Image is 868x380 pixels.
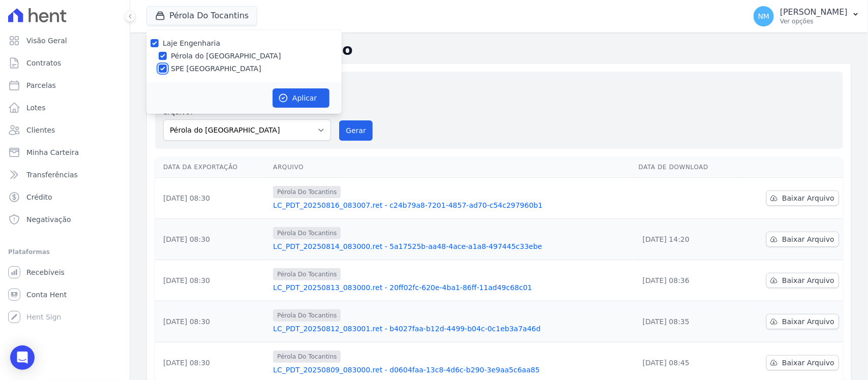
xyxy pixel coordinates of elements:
[171,51,281,61] label: Pérola do [GEOGRAPHIC_DATA]
[339,120,373,141] button: Gerar
[4,262,126,282] a: Recebíveis
[273,200,631,210] a: LC_PDT_20250816_083007.ret - c24b79a8-7201-4857-ad70-c54c297960b1
[273,227,341,239] span: Pérola Do Tocantins
[26,36,67,46] span: Visão Geral
[26,125,55,135] span: Clientes
[4,142,126,163] a: Minha Carteira
[146,6,257,25] button: Pérola Do Tocantins
[4,53,126,73] a: Contratos
[782,358,834,368] span: Baixar Arquivo
[4,209,126,230] a: Negativação
[780,17,848,25] p: Ver opções
[782,275,834,286] span: Baixar Arquivo
[10,345,35,370] div: Open Intercom Messenger
[782,316,834,327] span: Baixar Arquivo
[4,284,126,305] a: Conta Hent
[782,234,834,244] span: Baixar Arquivo
[163,39,220,47] label: Laje Engenharia
[273,324,631,334] a: LC_PDT_20250812_083001.ret - b4027faa-b12d-4499-b04c-0c1eb3a7a46d
[745,2,868,30] button: NM [PERSON_NAME] Ver opções
[273,241,631,251] a: LC_PDT_20250814_083000.ret - 5a17525b-aa48-4ace-a1a8-497445c33ebe
[26,58,61,68] span: Contratos
[780,7,848,17] p: [PERSON_NAME]
[4,165,126,185] a: Transferências
[146,41,852,59] h2: Exportações de Retorno
[171,64,261,74] label: SPE [GEOGRAPHIC_DATA]
[269,157,635,178] th: Arquivo
[26,147,79,157] span: Minha Carteira
[155,301,269,342] td: [DATE] 08:30
[4,75,126,96] a: Parcelas
[273,88,330,108] button: Aplicar
[635,260,737,301] td: [DATE] 08:36
[26,80,56,90] span: Parcelas
[758,13,770,20] span: NM
[273,351,341,363] span: Pérola Do Tocantins
[26,290,67,300] span: Conta Hent
[766,355,839,370] a: Baixar Arquivo
[26,214,71,225] span: Negativação
[782,193,834,203] span: Baixar Arquivo
[26,192,52,202] span: Crédito
[635,219,737,260] td: [DATE] 14:20
[155,260,269,301] td: [DATE] 08:30
[26,267,65,277] span: Recebíveis
[766,273,839,288] a: Baixar Arquivo
[4,30,126,51] a: Visão Geral
[155,178,269,219] td: [DATE] 08:30
[4,187,126,207] a: Crédito
[4,120,126,140] a: Clientes
[26,103,46,113] span: Lotes
[8,246,122,258] div: Plataformas
[766,232,839,247] a: Baixar Arquivo
[273,186,341,198] span: Pérola Do Tocantins
[635,301,737,342] td: [DATE] 08:35
[273,365,631,375] a: LC_PDT_20250809_083000.ret - d0604faa-13c8-4d6c-b290-3e9aa5c6aa85
[155,157,269,178] th: Data da Exportação
[4,98,126,118] a: Lotes
[273,309,341,322] span: Pérola Do Tocantins
[155,219,269,260] td: [DATE] 08:30
[273,282,631,293] a: LC_PDT_20250813_083000.ret - 20ff02fc-620e-4ba1-86ff-11ad49c68c01
[26,170,78,180] span: Transferências
[635,157,737,178] th: Data de Download
[766,191,839,206] a: Baixar Arquivo
[766,314,839,329] a: Baixar Arquivo
[273,268,341,280] span: Pérola Do Tocantins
